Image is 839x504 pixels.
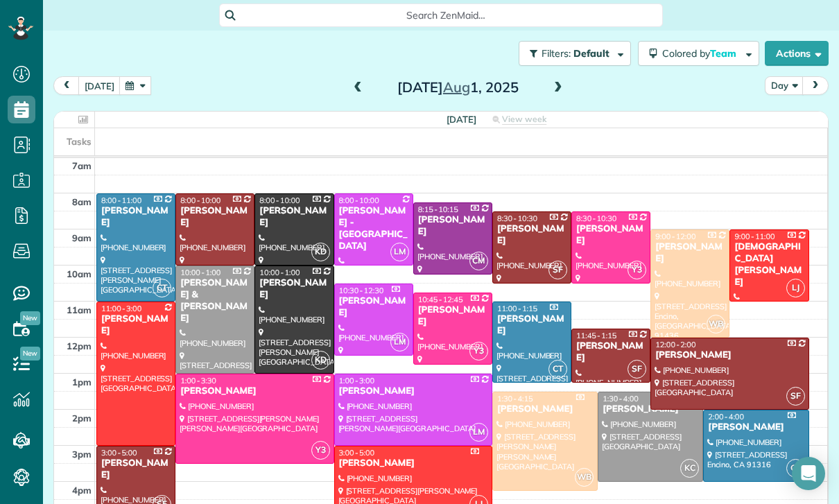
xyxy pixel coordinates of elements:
[311,351,330,370] span: KD
[655,349,804,361] div: [PERSON_NAME]
[680,459,699,478] span: KC
[496,313,567,337] div: [PERSON_NAME]
[469,252,488,270] span: CM
[259,277,329,301] div: [PERSON_NAME]
[662,47,741,60] span: Colored by
[655,340,695,349] span: 12:00 - 2:00
[72,160,92,171] span: 7am
[447,114,476,125] span: [DATE]
[497,394,533,403] span: 1:30 - 4:15
[576,223,646,247] div: [PERSON_NAME]
[339,195,379,205] span: 8:00 - 10:00
[655,241,725,265] div: [PERSON_NAME]
[497,304,537,313] span: 11:00 - 1:15
[101,304,141,313] span: 11:00 - 3:00
[496,223,567,247] div: [PERSON_NAME]
[802,76,829,95] button: next
[628,261,646,279] span: Y3
[259,268,300,277] span: 10:00 - 1:00
[576,340,646,364] div: [PERSON_NAME]
[72,232,92,243] span: 9am
[101,195,141,205] span: 8:00 - 11:00
[371,80,544,95] h2: [DATE] 1, 2025
[78,76,121,95] button: [DATE]
[180,385,329,397] div: [PERSON_NAME]
[67,340,92,351] span: 12pm
[710,47,738,60] span: Team
[101,458,171,481] div: [PERSON_NAME]
[180,268,220,277] span: 10:00 - 1:00
[765,41,829,66] button: Actions
[548,261,567,279] span: SF
[67,268,92,279] span: 10am
[418,295,463,304] span: 10:45 - 12:45
[708,412,744,422] span: 2:00 - 4:00
[443,78,470,96] span: Aug
[497,214,537,223] span: 8:30 - 10:30
[786,279,805,297] span: LJ
[67,304,92,315] span: 11am
[20,311,40,325] span: New
[417,304,488,328] div: [PERSON_NAME]
[180,376,216,385] span: 1:00 - 3:30
[339,448,375,458] span: 3:00 - 5:00
[786,387,805,406] span: SF
[602,403,699,415] div: [PERSON_NAME]
[786,459,805,478] span: CT
[72,376,92,388] span: 1pm
[311,243,330,261] span: KD
[707,315,725,333] span: WB
[519,41,631,66] button: Filters: Default
[311,441,330,460] span: Y3
[734,232,775,241] span: 9:00 - 11:00
[734,241,804,288] div: [DEMOGRAPHIC_DATA][PERSON_NAME]
[101,313,171,337] div: [PERSON_NAME]
[67,136,92,147] span: Tasks
[339,376,375,385] span: 1:00 - 3:00
[573,47,610,60] span: Default
[180,205,250,229] div: [PERSON_NAME]
[101,448,137,458] span: 3:00 - 5:00
[72,412,92,424] span: 2pm
[338,205,409,252] div: [PERSON_NAME] - [GEOGRAPHIC_DATA]
[628,360,646,379] span: SF
[542,47,571,60] span: Filters:
[512,41,631,66] a: Filters: Default
[576,214,616,223] span: 8:30 - 10:30
[792,457,825,490] div: Open Intercom Messenger
[496,403,594,415] div: [PERSON_NAME]
[575,468,594,487] span: WB
[259,195,300,205] span: 8:00 - 10:00
[180,195,220,205] span: 8:00 - 10:00
[417,214,488,238] div: [PERSON_NAME]
[469,423,488,442] span: LM
[638,41,759,66] button: Colored byTeam
[72,485,92,496] span: 4pm
[418,205,458,214] span: 8:15 - 10:15
[338,458,488,469] div: [PERSON_NAME]
[101,205,171,229] div: [PERSON_NAME]
[180,277,250,324] div: [PERSON_NAME] & [PERSON_NAME]
[576,331,616,340] span: 11:45 - 1:15
[53,76,80,95] button: prev
[390,333,409,351] span: LM
[469,342,488,360] span: Y3
[338,295,409,319] div: [PERSON_NAME]
[20,347,40,360] span: New
[655,232,695,241] span: 9:00 - 12:00
[390,243,409,261] span: LM
[339,286,384,295] span: 10:30 - 12:30
[548,360,567,379] span: CT
[259,205,329,229] div: [PERSON_NAME]
[72,196,92,207] span: 8am
[603,394,639,403] span: 1:30 - 4:00
[153,279,171,297] span: CT
[765,76,804,95] button: Day
[338,385,488,397] div: [PERSON_NAME]
[72,449,92,460] span: 3pm
[502,114,546,125] span: View week
[707,422,804,433] div: [PERSON_NAME]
